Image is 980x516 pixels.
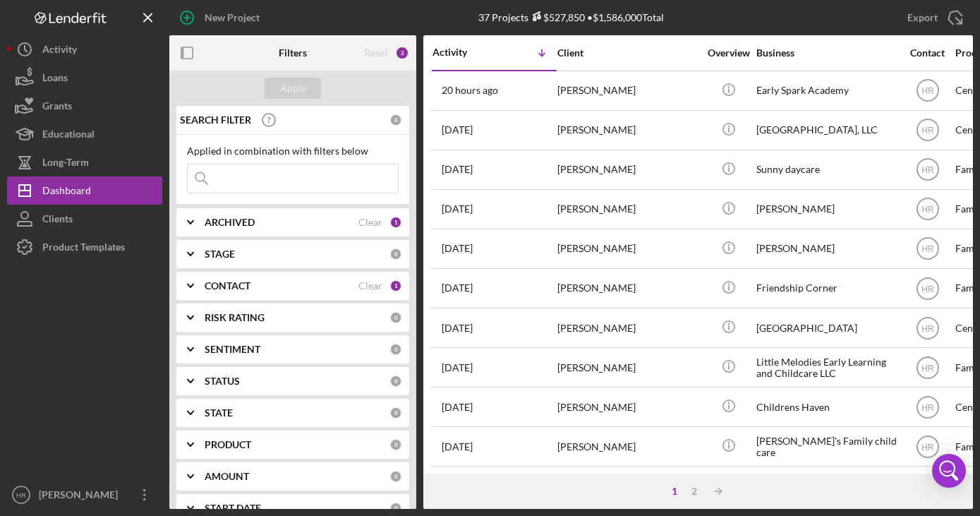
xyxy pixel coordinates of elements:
b: AMOUNT [205,471,249,482]
text: HR [921,323,934,333]
div: [PERSON_NAME]'s Family child care [756,428,897,465]
div: [PERSON_NAME] [557,388,698,426]
time: 2025-09-24 19:06 [442,323,473,334]
text: HR [16,491,26,499]
div: Business [756,47,897,59]
text: HR [921,126,934,136]
b: PRODUCT [205,439,251,450]
div: Clear [358,217,382,228]
div: Grants [42,92,72,124]
text: HR [921,442,934,452]
b: STATUS [205,376,240,387]
div: 2 [395,46,409,60]
div: Overview [702,47,755,59]
div: 2 [684,486,704,497]
a: Grants [7,92,162,120]
button: Activity [7,35,162,64]
div: Export [907,4,938,32]
div: Friendship Corner [756,270,897,307]
div: Little Melodies Early Learning and Childcare LLC [756,349,897,386]
b: CONTACT [205,280,250,292]
div: 0 [389,502,402,515]
div: [PERSON_NAME] [557,151,698,188]
b: Filters [279,47,307,59]
div: Activity [42,35,77,67]
div: Reset [364,47,388,59]
time: 2025-10-02 20:07 [442,164,473,175]
button: Product Templates [7,233,162,261]
b: START DATE [205,503,261,514]
div: 0 [389,311,402,324]
time: 2025-10-03 16:22 [442,124,473,136]
time: 2025-09-30 17:36 [442,203,473,215]
text: HR [921,244,934,254]
div: [PERSON_NAME] [557,428,698,465]
div: [GEOGRAPHIC_DATA], LLC [756,112,897,149]
text: HR [921,402,934,412]
text: HR [921,284,934,294]
div: Clear [358,280,382,292]
div: 0 [389,375,402,388]
div: Long-Term [42,148,89,180]
div: [PERSON_NAME] [557,467,698,505]
div: 1 [389,280,402,292]
button: Apply [265,78,321,99]
b: ARCHIVED [205,217,255,228]
div: Applied in combination with filters below [187,145,399,157]
div: [PERSON_NAME] [557,191,698,228]
time: 2025-09-19 20:07 [442,402,473,413]
div: [PERSON_NAME] [557,349,698,386]
b: RISK RATING [205,312,265,323]
text: HR [921,363,934,373]
time: 2025-10-06 17:26 [442,85,498,96]
div: [PERSON_NAME] [557,270,698,307]
text: HR [921,205,934,215]
button: Loans [7,64,162,92]
div: Apply [280,78,306,99]
div: Loans [42,64,68,95]
div: 1 [389,216,402,229]
div: Childrens Haven [756,388,897,426]
div: Client [557,47,698,59]
b: SEARCH FILTER [180,114,251,126]
b: SENTIMENT [205,344,260,355]
time: 2025-09-26 00:31 [442,282,473,294]
div: 37 Projects • $1,586,000 Total [478,11,664,23]
b: STAGE [205,248,235,260]
div: 0 [389,438,402,451]
div: Ks Precious Care Learning Center, Inc [756,467,897,505]
button: HR[PERSON_NAME] [7,481,162,509]
button: Long-Term [7,148,162,176]
div: $527,850 [528,11,585,23]
div: Activity [432,47,495,58]
div: [PERSON_NAME] [557,309,698,347]
div: [PERSON_NAME] [756,230,897,268]
button: Dashboard [7,176,162,205]
div: New Project [205,4,260,32]
div: [GEOGRAPHIC_DATA] [756,309,897,347]
div: Contact [901,47,954,59]
text: HR [921,86,934,96]
time: 2025-09-23 20:22 [442,362,473,373]
div: 0 [389,343,402,356]
button: Export [893,4,973,32]
b: STATE [205,407,233,419]
div: 0 [389,407,402,419]
button: New Project [169,4,274,32]
div: Sunny daycare [756,151,897,188]
time: 2025-09-29 14:34 [442,243,473,254]
button: Clients [7,205,162,233]
time: 2025-09-18 19:22 [442,441,473,452]
div: Clients [42,205,73,236]
div: 0 [389,470,402,483]
div: Educational [42,120,95,152]
text: HR [921,165,934,175]
div: 0 [389,248,402,260]
button: Educational [7,120,162,148]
